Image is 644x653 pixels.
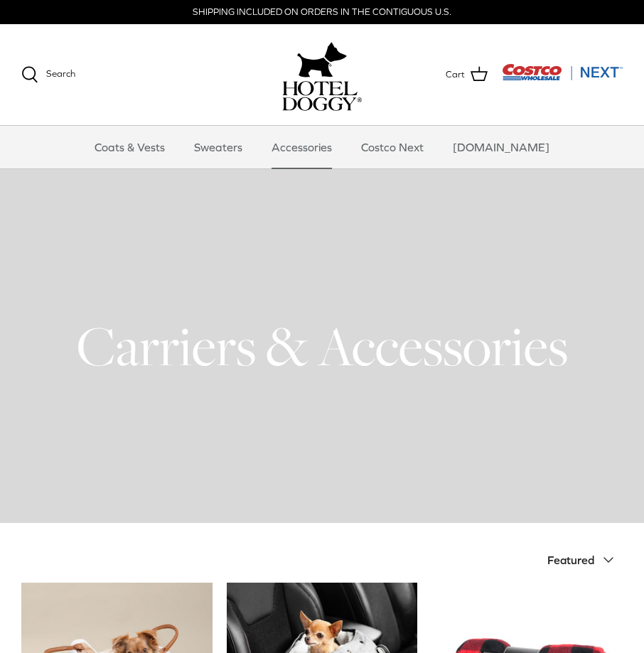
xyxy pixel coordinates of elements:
span: Search [46,68,75,79]
a: Sweaters [181,126,255,168]
span: Featured [547,554,594,566]
a: hoteldoggy.com hoteldoggycom [282,38,362,111]
span: Cart [446,68,465,82]
a: Coats & Vests [82,126,178,168]
a: Cart [446,65,488,84]
h1: Carriers & Accessories [21,311,623,381]
a: Visit Costco Next [502,72,623,83]
a: Search [21,66,75,83]
a: [DOMAIN_NAME] [440,126,562,168]
button: Featured [547,544,623,576]
img: Costco Next [502,63,623,81]
a: Costco Next [348,126,436,168]
img: hoteldoggycom [282,81,362,111]
a: Accessories [259,126,345,168]
img: hoteldoggy.com [297,38,347,81]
